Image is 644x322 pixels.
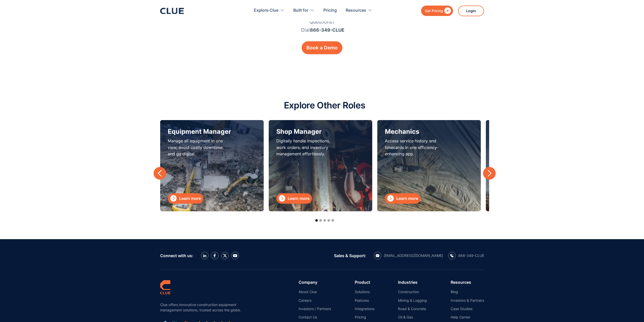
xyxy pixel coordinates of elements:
[254,3,284,18] div: Explore Clue
[288,195,309,202] div: Learn more
[293,3,308,18] div: Built for
[160,280,170,294] img: clue logo simple
[293,3,315,18] div: Built for
[384,253,443,258] div: [EMAIL_ADDRESS][DOMAIN_NAME]
[451,298,484,303] a: Investors & Partners
[376,254,380,257] img: email icon
[225,19,419,25] div: Questions?
[398,290,427,294] a: Construction
[483,167,496,180] div: next slide
[299,315,331,319] a: Contact Us
[319,219,322,222] div: Show slide 2 of 5
[299,307,331,311] a: Investors / Partners
[398,298,427,303] a: Mining & Logging
[374,252,443,259] a: email icon[EMAIL_ADDRESS][DOMAIN_NAME]
[310,27,344,33] a: 866-349-CLUE
[160,120,269,211] div: 1 of 15
[327,219,330,222] div: Show slide 4 of 5
[170,195,177,202] div: 
[346,3,372,18] div: Resources
[425,8,443,14] div: Get Pricing
[276,138,340,157] p: Digitally handle inspections, work orders, and inventory management effortlessly.
[160,302,244,313] p: Clue offers innovative construction equipment management solutions, trusted across the globe.
[168,193,203,204] a: Learn more
[334,253,366,258] div: Sales & Support:
[355,290,375,294] a: Solutions
[331,219,334,222] div: Show slide 5 of 5
[276,193,312,204] a: Learn more
[323,219,326,222] div: Show slide 3 of 5
[385,193,421,204] a: Learn more
[387,195,394,202] div: 
[306,44,338,51] div: Book a Demo
[486,120,594,211] div: 4 of 15
[168,138,231,157] p: Manage all equipment in one view, avoid costly downtime, and go digital.
[284,100,365,110] h2: Explore Other Roles
[299,280,331,285] div: Company
[355,298,375,303] a: Features
[214,254,216,258] img: facebook icon
[398,280,427,285] div: Industries
[160,120,489,226] div: carousel
[377,120,486,211] div: 3 of 15
[315,219,318,222] div: Show slide 1 of 5
[458,253,484,258] div: 866-349-CLUE
[355,307,375,311] a: Integrations
[223,254,227,258] img: X icon twitter
[168,128,231,135] h3: Equipment Manager
[451,280,484,285] div: Resources
[355,315,375,319] a: Pricing
[323,3,337,18] a: Pricing
[203,254,206,257] img: LinkedIn icon
[396,195,418,202] div: Learn more
[451,307,484,311] a: Case Studies
[233,254,237,257] img: YouTube Icon
[279,195,285,202] div: 
[385,138,448,157] p: Access service history and timecards in one efficiency-enhancing app.
[398,307,427,311] a: Road & Concrete
[160,253,193,258] div: Connect with us:
[451,290,484,294] a: Blog
[355,280,375,285] div: Product
[154,167,166,180] div: previous slide
[299,290,331,294] a: About Clue
[301,27,344,33] div: Dial
[269,120,377,211] div: 2 of 15
[299,298,331,303] a: Careers
[421,6,453,16] a: Get Pricing
[458,6,484,16] a: Login
[448,252,484,259] a: calling icon866-349-CLUE
[443,8,451,14] div: 
[346,3,366,18] div: Resources
[179,195,201,202] div: Learn more
[385,128,419,135] h3: Mechanics
[450,254,454,257] img: calling icon
[254,3,278,18] div: Explore Clue
[451,315,484,319] a: Help Center
[302,41,342,54] a: Book a Demo
[276,128,322,135] h3: Shop Manager
[398,315,427,319] a: Oil & Gas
